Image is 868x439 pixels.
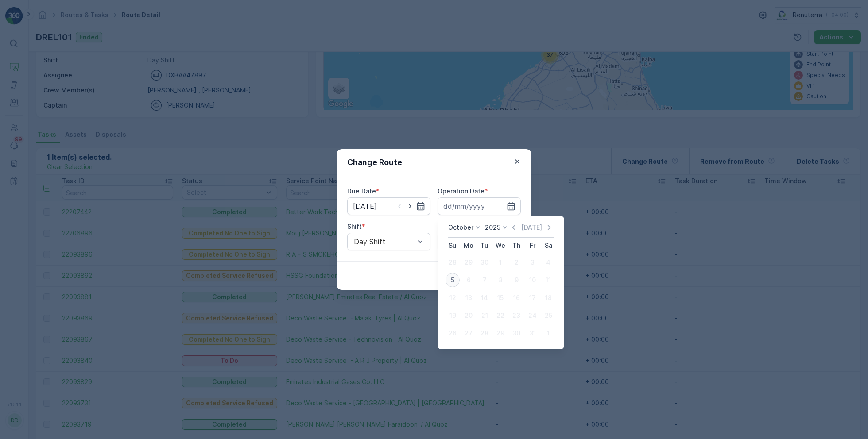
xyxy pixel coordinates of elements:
[477,273,492,287] div: 7
[461,273,476,287] div: 6
[525,291,539,305] div: 17
[461,308,476,323] div: 20
[477,238,492,254] th: Tuesday
[477,308,492,323] div: 21
[509,291,523,305] div: 16
[525,255,539,270] div: 3
[446,291,460,305] div: 12
[461,326,476,340] div: 27
[521,223,542,232] p: [DATE]
[541,308,555,323] div: 25
[347,156,402,169] p: Change Route
[446,308,460,323] div: 19
[540,238,556,254] th: Saturday
[438,197,521,215] input: dd/mm/yyyy
[492,238,508,254] th: Wednesday
[509,308,523,323] div: 23
[446,326,460,340] div: 26
[493,273,508,287] div: 8
[541,291,555,305] div: 18
[477,255,492,270] div: 30
[445,238,461,254] th: Sunday
[508,238,524,254] th: Thursday
[541,326,555,340] div: 1
[477,326,492,340] div: 28
[525,273,539,287] div: 10
[524,238,540,254] th: Friday
[525,326,539,340] div: 31
[493,255,508,270] div: 1
[477,291,492,305] div: 14
[541,273,555,287] div: 11
[485,223,500,232] p: 2025
[438,187,484,195] label: Operation Date
[347,187,376,195] label: Due Date
[509,326,523,340] div: 30
[461,291,476,305] div: 13
[493,326,508,340] div: 29
[493,291,508,305] div: 15
[493,308,508,323] div: 22
[509,255,523,270] div: 2
[446,255,460,270] div: 28
[461,255,476,270] div: 29
[525,308,539,323] div: 24
[446,273,460,287] div: 5
[347,223,362,230] label: Shift
[448,223,473,232] p: October
[509,273,523,287] div: 9
[347,197,430,215] input: dd/mm/yyyy
[541,255,555,270] div: 4
[461,238,477,254] th: Monday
